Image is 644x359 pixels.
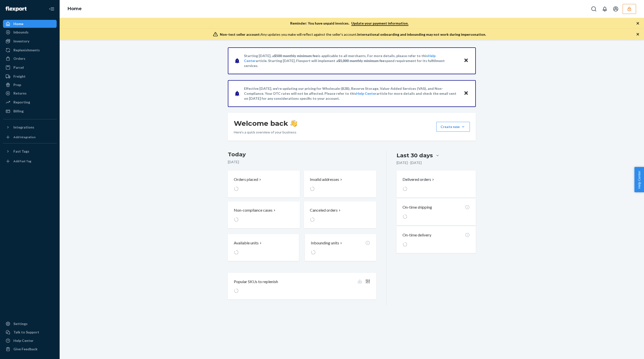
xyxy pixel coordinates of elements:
div: Inventory [13,39,29,44]
p: Available units [234,240,259,246]
div: Inbounds [13,30,29,35]
div: Prep [13,82,21,87]
p: Starting [DATE], a is applicable to all merchants. For more details, please refer to this article... [244,53,459,68]
p: Orders placed [234,177,258,182]
a: Home [3,20,57,28]
div: Talk to Support [13,330,39,335]
button: Create new [436,122,470,132]
a: Reporting [3,98,57,106]
p: [DATE] - [DATE] [397,160,422,165]
a: Parcel [3,64,57,71]
a: Inbounds [3,28,57,36]
p: [DATE] [228,160,376,164]
img: Flexport logo [5,6,27,11]
span: $5,000 monthly minimum fee [338,59,385,63]
div: Add Fast Tag [13,159,31,163]
p: Effective [DATE], we're updating our pricing for Wholesale (B2B), Reserve Storage, Value-Added Se... [244,86,459,101]
span: $500 monthly minimum fee [274,54,318,58]
a: Settings [3,320,57,328]
a: Home [68,6,82,11]
h1: Welcome back [234,119,297,128]
button: Close Navigation [47,4,57,14]
a: Billing [3,107,57,115]
button: Close [463,57,469,64]
a: Help Center [3,337,57,345]
button: Integrations [3,123,57,131]
p: Reminder: You have unpaid invoices. [290,21,408,26]
a: Update your payment information. [351,21,408,26]
button: Give Feedback [3,345,57,353]
a: Orders [3,55,57,63]
a: Returns [3,89,57,97]
button: Canceled orders [304,201,376,228]
div: Home [13,21,23,26]
div: Reporting [13,100,30,105]
div: Settings [13,321,28,326]
p: Popular SKUs to replenish [234,279,278,285]
a: Add Fast Tag [3,157,57,165]
button: Close [463,90,469,97]
span: Non-test seller account: [220,32,261,36]
a: Prep [3,81,57,89]
div: Give Feedback [13,347,38,352]
button: Open account menu [611,4,621,14]
a: Freight [3,72,57,80]
div: Any updates you make will reflect against the seller's account. [220,32,486,37]
button: Open notifications [600,4,610,14]
button: Talk to Support [3,328,57,336]
button: Open Search Box [589,4,599,14]
button: Fast Tags [3,147,57,155]
button: Delivered orders [402,177,435,182]
div: Replenishments [13,48,40,53]
button: Help Center [634,167,644,192]
button: Available units [228,234,299,261]
div: Parcel [13,65,24,70]
a: Replenishments [3,46,57,54]
p: Canceled orders [310,207,338,213]
button: Inbounding units [305,234,376,261]
button: Invalid addresses [304,171,376,197]
div: Integrations [13,125,34,130]
p: Non-compliance cases [234,207,273,213]
div: Orders [13,56,25,61]
h3: Today [228,151,376,159]
p: On-time shipping [402,204,432,210]
span: International onboarding and inbounding may not work during impersonation. [357,32,486,36]
p: On-time delivery [402,232,431,238]
a: Help Center [356,91,376,96]
div: Returns [13,91,27,96]
a: Add Integration [3,133,57,141]
button: Orders placed [228,171,300,197]
div: Billing [13,109,24,114]
div: Fast Tags [13,149,29,154]
p: Here’s a quick overview of your business [234,130,297,135]
ol: breadcrumbs [64,2,86,16]
p: Invalid addresses [310,177,339,182]
p: Inbounding units [311,240,339,246]
div: Help Center [13,338,34,343]
div: Last 30 days [397,152,433,159]
button: Non-compliance cases [228,201,300,228]
img: hand-wave emoji [290,120,297,127]
div: Add Integration [13,135,36,139]
div: Freight [13,74,26,79]
a: Inventory [3,37,57,45]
